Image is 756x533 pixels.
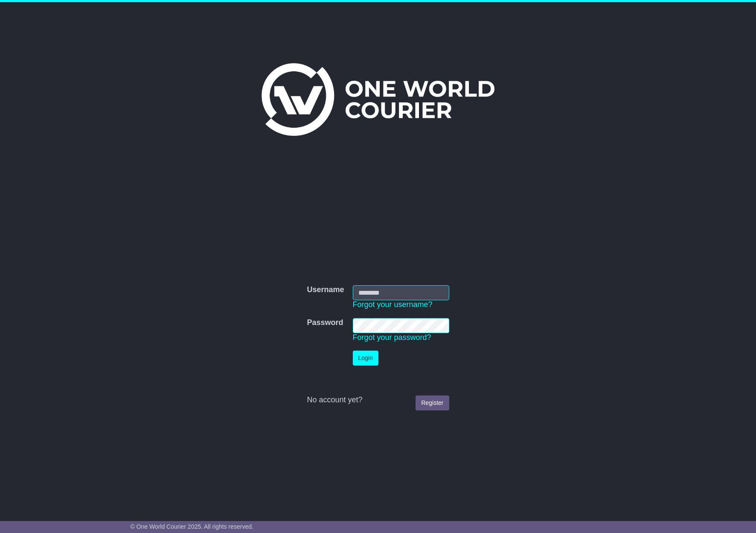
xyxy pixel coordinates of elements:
a: Register [416,395,449,410]
label: Password [307,318,343,328]
img: One World [262,63,494,136]
a: Forgot your password? [353,333,431,342]
span: © One World Courier 2025. All rights reserved. [130,523,253,530]
label: Username [307,285,344,295]
div: No account yet? [307,395,449,405]
a: Forgot your username? [353,300,433,309]
button: Login [353,351,378,366]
